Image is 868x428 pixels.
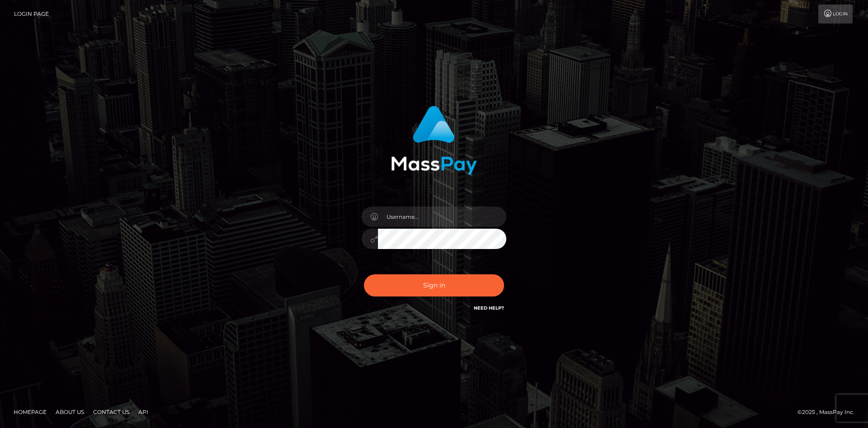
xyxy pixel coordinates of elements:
a: Login [818,5,853,24]
img: MassPay Login [391,106,477,175]
a: About Us [52,405,88,419]
a: Login Page [14,5,49,24]
a: Contact Us [90,405,133,419]
div: © 2025 , MassPay Inc. [797,407,861,417]
a: Need Help? [474,305,504,311]
a: API [135,405,152,419]
button: Sign in [364,274,504,296]
a: Homepage [10,405,50,419]
input: Username... [378,207,506,227]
